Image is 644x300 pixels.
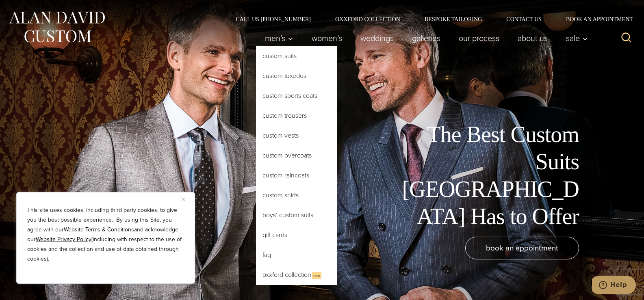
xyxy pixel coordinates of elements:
a: Custom Raincoats [256,166,337,185]
span: book an appointment [486,242,558,254]
nav: Secondary Navigation [223,16,636,22]
nav: Primary Navigation [256,30,592,46]
a: Our Process [450,30,509,46]
a: weddings [351,30,403,46]
a: Custom Sports Coats [256,86,337,106]
p: This site uses cookies, including third party cookies, to give you the best possible experience. ... [27,205,184,264]
a: Oxxford Collection [323,16,412,22]
a: Book an Appointment [554,16,636,22]
a: Custom Trousers [256,106,337,125]
img: Alan David Custom [8,9,106,45]
button: Close [182,194,191,204]
a: Boys’ Custom Suits [256,205,337,225]
a: Custom Overcoats [256,146,337,165]
a: Contact Us [494,16,554,22]
a: Bespoke Tailoring [412,16,494,22]
a: Call Us [PHONE_NUMBER] [223,16,323,22]
a: FAQ [256,245,337,265]
img: Close [182,197,185,201]
button: View Search Form [616,28,636,48]
a: Custom Shirts [256,186,337,205]
a: About Us [509,30,557,46]
a: Custom Tuxedos [256,66,337,86]
iframe: Opens a widget where you can chat to one of our agents [592,276,636,296]
button: Child menu of Men’s [256,30,303,46]
a: Women’s [303,30,351,46]
a: Custom Vests [256,126,337,145]
h1: The Best Custom Suits [GEOGRAPHIC_DATA] Has to Offer [396,121,579,230]
a: Oxxford CollectionNew [256,265,337,285]
a: Custom Suits [256,46,337,66]
a: Website Terms & Conditions [64,225,134,234]
span: New [312,272,321,279]
a: book an appointment [465,237,579,259]
button: Sale sub menu toggle [557,30,592,46]
a: Galleries [403,30,450,46]
a: Gift Cards [256,225,337,245]
a: Website Privacy Policy [36,235,91,244]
